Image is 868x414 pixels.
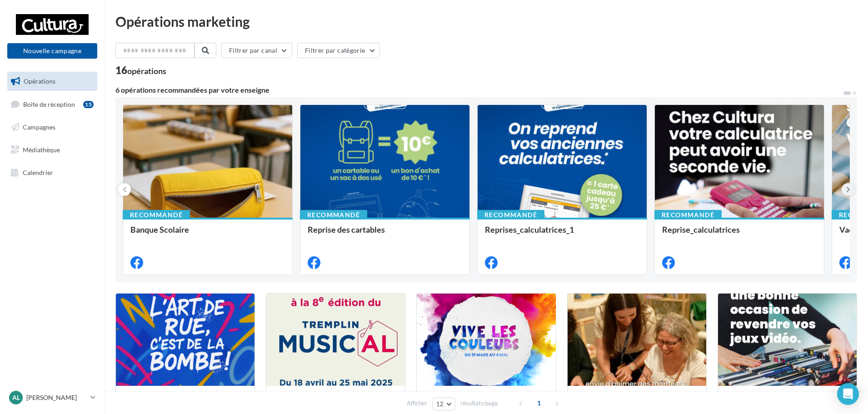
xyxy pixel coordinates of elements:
[5,72,99,91] a: Opérations
[24,77,55,85] span: Opérations
[654,210,722,220] div: Recommandé
[407,399,427,408] span: Afficher
[23,146,60,154] span: Médiathèque
[432,398,455,410] button: 12
[837,383,859,405] div: Open Intercom Messenger
[485,224,574,234] span: Reprises_calculatrices_1
[221,43,292,58] button: Filtrer par canal
[127,67,166,75] div: opérations
[662,224,740,234] span: Reprise_calculatrices
[83,101,94,108] div: 15
[115,15,857,28] div: Opérations marketing
[5,163,99,182] a: Calendrier
[300,210,367,220] div: Recommandé
[460,399,498,408] span: résultats/page
[123,210,190,220] div: Recommandé
[5,140,99,160] a: Médiathèque
[7,43,97,59] button: Nouvelle campagne
[308,224,385,234] span: Reprise des cartables
[5,118,99,137] a: Campagnes
[436,400,444,408] span: 12
[115,86,843,94] div: 6 opérations recommandées par votre enseigne
[23,168,53,176] span: Calendrier
[12,393,20,402] span: Al
[23,100,75,108] span: Boîte de réception
[477,210,544,220] div: Recommandé
[532,396,546,410] span: 1
[23,123,55,131] span: Campagnes
[7,389,97,406] a: Al [PERSON_NAME]
[115,65,166,75] div: 16
[26,393,87,402] p: [PERSON_NAME]
[130,224,189,234] span: Banque Scolaire
[297,43,380,58] button: Filtrer par catégorie
[5,95,99,114] a: Boîte de réception15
